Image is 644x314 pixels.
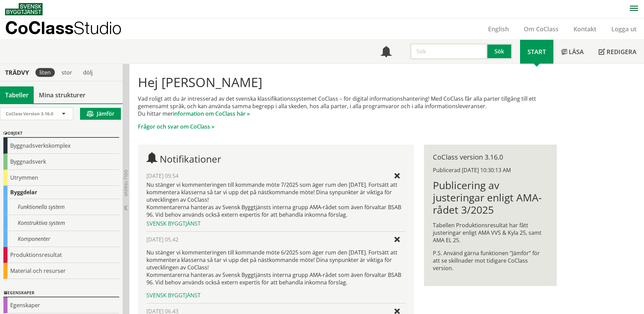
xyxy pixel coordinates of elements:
a: Om CoClass [516,25,566,33]
span: Läsa [569,48,584,56]
div: Svensk Byggtjänst [146,220,405,227]
a: Frågor och svar om CoClass » [138,123,215,130]
span: Notifikationer [160,152,221,165]
h1: Hej [PERSON_NAME] [138,75,556,89]
button: Sök [487,43,513,60]
div: Egenskaper [3,289,119,297]
p: P.S. Använd gärna funktionen ”Jämför” för att se skillnader mot tidigare CoClass version. [433,249,548,272]
div: Konstruktiva system [3,215,119,231]
div: Byggnadsverkskomplex [3,138,119,154]
a: CoClassStudio [5,18,136,39]
a: Redigera [591,40,644,64]
div: stor [58,68,76,77]
div: dölj [79,68,97,77]
div: Komponenter [3,231,119,247]
a: Kontakt [566,25,604,33]
div: Produktionsresultat [3,247,119,263]
span: [DATE] 09.54 [146,172,178,180]
div: Objekt [3,130,119,138]
span: Notifikationer [381,47,392,58]
span: Start [528,48,546,56]
div: Byggdelar [3,186,119,199]
div: Nu stänger vi kommenteringen till kommande möte 7/2025 som äger rum den [DATE]. Fortsätt att komm... [146,181,405,218]
a: Start [520,40,553,64]
div: Trädvy [1,69,33,76]
span: Studio [74,18,122,38]
div: liten [35,68,55,77]
p: Vad roligt att du är intresserad av det svenska klassifikationssystemet CoClass – för digital inf... [138,95,556,117]
div: Publicerad [DATE] 10:30:13 AM [433,166,548,174]
p: Nu stänger vi kommenteringen till kommande möte 6/2025 som äger rum den [DATE]. Fortsätt att komm... [146,249,405,286]
div: Egenskaper [3,297,119,313]
div: CoClass version 3.16.0 [433,153,548,161]
div: Material och resurser [3,263,119,279]
img: Svensk Byggtjänst [5,3,43,15]
a: information om CoClass här » [173,110,250,117]
span: Dölj trädvy [123,170,129,196]
span: Redigera [607,48,637,56]
div: Byggnadsverk [3,154,119,170]
span: [DATE] 05.42 [146,236,178,243]
div: Funktionella system [3,199,119,215]
a: Läsa [553,40,591,64]
a: English [481,25,516,33]
button: Jämför [80,108,121,120]
input: Sök [410,43,487,60]
div: Utrymmen [3,170,119,186]
p: CoClass [5,24,122,32]
a: Mina strukturer [34,86,91,103]
a: Logga ut [604,25,644,33]
span: CoClass Version 3.16.0 [6,111,53,117]
p: Tabellen Produktionsresultat har fått justeringar enligt AMA VVS & Kyla 25, samt AMA EL 25. [433,221,548,244]
div: Svensk Byggtjänst [146,292,405,299]
h1: Publicering av justeringar enligt AMA-rådet 3/2025 [433,179,548,216]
